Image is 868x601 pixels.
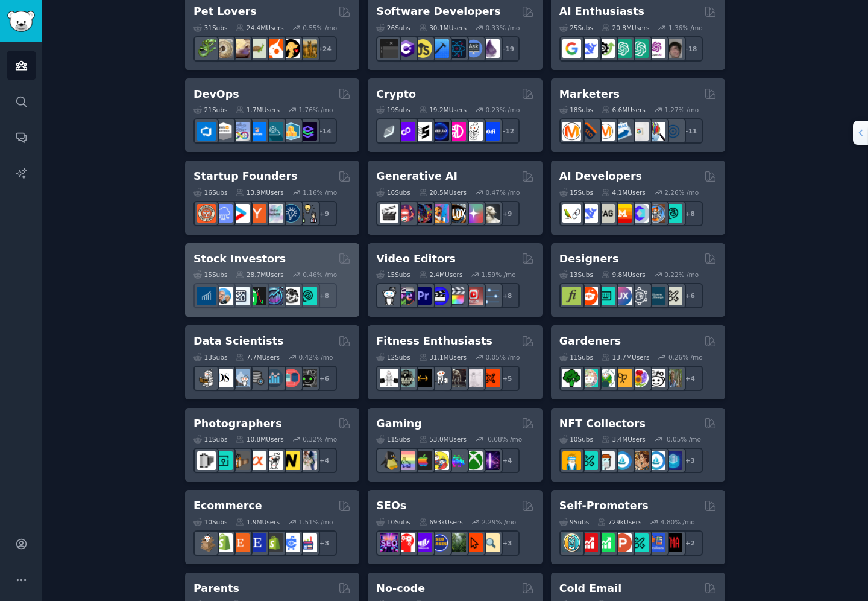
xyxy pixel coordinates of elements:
[299,518,333,526] div: 1.51 % /mo
[430,39,449,58] img: iOSProgramming
[380,122,398,141] img: ethfinance
[265,204,283,223] img: indiehackers
[613,39,632,58] img: chatgpt_promptDesign
[197,39,216,58] img: herpetology
[376,416,421,431] h2: Gaming
[630,204,649,223] img: OpenSourceAI
[376,4,500,19] h2: Software Developers
[482,518,516,526] div: 2.29 % /mo
[562,287,581,305] img: typography
[414,451,432,470] img: macgaming
[613,204,632,223] img: MistralAI
[265,287,283,305] img: StocksAndTrading
[303,270,337,279] div: 0.46 % /mo
[312,201,337,226] div: + 9
[193,87,239,102] h2: DevOps
[376,353,410,361] div: 12 Sub s
[678,36,703,62] div: + 18
[664,435,701,444] div: -0.05 % /mo
[447,39,466,58] img: reactnative
[562,369,581,387] img: vegetablegardening
[214,533,233,552] img: shopify
[464,39,483,58] img: AskComputerScience
[602,188,646,197] div: 4.1M Users
[299,353,333,361] div: 0.42 % /mo
[481,287,500,305] img: postproduction
[579,39,598,58] img: DeepSeek
[559,188,593,197] div: 15 Sub s
[397,39,415,58] img: csharp
[430,204,449,223] img: sdforall
[664,188,699,197] div: 2.26 % /mo
[559,498,649,514] h2: Self-Promoters
[397,204,415,223] img: dalle2
[494,448,520,473] div: + 4
[630,39,649,58] img: chatgpt_prompts_
[481,451,500,470] img: TwitchStreaming
[613,533,632,552] img: ProductHunters
[298,451,317,470] img: WeddingPhotography
[376,188,410,197] div: 16 Sub s
[661,518,695,526] div: 4.80 % /mo
[447,369,466,387] img: fitness30plus
[494,36,520,62] div: + 19
[559,518,590,526] div: 9 Sub s
[494,201,520,226] div: + 9
[668,24,703,32] div: 1.36 % /mo
[7,11,35,32] img: GummySearch logo
[231,287,250,305] img: Forex
[430,451,449,470] img: GamerPals
[678,366,703,391] div: + 4
[481,39,500,58] img: elixir
[281,287,300,305] img: swingtrading
[668,353,703,361] div: 0.26 % /mo
[596,451,615,470] img: NFTmarket
[376,334,492,349] h2: Fitness Enthusiasts
[248,204,266,223] img: ycombinator
[419,188,467,197] div: 20.5M Users
[376,106,410,114] div: 19 Sub s
[494,283,520,308] div: + 8
[248,533,266,552] img: EtsySellers
[579,122,598,141] img: bigseo
[430,369,449,387] img: weightroom
[447,451,466,470] img: gamers
[562,122,581,141] img: content_marketing
[559,416,646,431] h2: NFT Collectors
[265,39,283,58] img: cockatiel
[281,204,300,223] img: Entrepreneurship
[380,533,398,552] img: SEO_Digital_Marketing
[630,122,649,141] img: googleads
[414,39,432,58] img: learnjavascript
[312,118,337,144] div: + 14
[647,204,665,223] img: llmops
[397,122,415,141] img: 0xPolygon
[265,369,283,387] img: analytics
[486,353,520,361] div: 0.05 % /mo
[447,204,466,223] img: FluxAI
[481,122,500,141] img: defi_
[596,39,615,58] img: AItoolsCatalog
[464,369,483,387] img: physicaltherapy
[312,366,337,391] div: + 6
[630,451,649,470] img: CryptoArt
[419,353,467,361] div: 31.1M Users
[380,287,398,305] img: gopro
[397,451,415,470] img: CozyGamers
[236,270,283,279] div: 28.7M Users
[486,106,520,114] div: 0.23 % /mo
[298,533,317,552] img: ecommerce_growth
[197,451,216,470] img: analog
[559,106,593,114] div: 18 Sub s
[298,39,317,58] img: dogbreed
[559,435,593,444] div: 10 Sub s
[430,533,449,552] img: SEO_cases
[380,369,398,387] img: GYM
[559,4,644,19] h2: AI Enthusiasts
[494,118,520,144] div: + 12
[664,270,699,279] div: 0.22 % /mo
[678,448,703,473] div: + 3
[647,122,665,141] img: MarketingResearch
[596,122,615,141] img: AskMarketing
[248,287,266,305] img: Trading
